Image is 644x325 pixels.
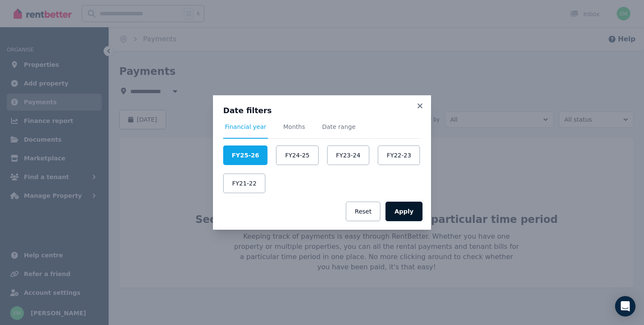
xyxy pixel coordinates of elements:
[615,296,635,316] div: Open Intercom Messenger
[283,123,305,131] span: Months
[346,202,380,221] button: Reset
[385,202,423,221] button: Apply
[223,123,421,139] nav: Tabs
[276,145,318,165] button: FY24-25
[223,174,265,193] button: FY21-22
[225,123,266,131] span: Financial year
[223,105,421,116] h3: Date filters
[327,145,369,165] button: FY23-24
[223,145,267,165] button: FY25-26
[378,145,420,165] button: FY22-23
[322,123,356,131] span: Date range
